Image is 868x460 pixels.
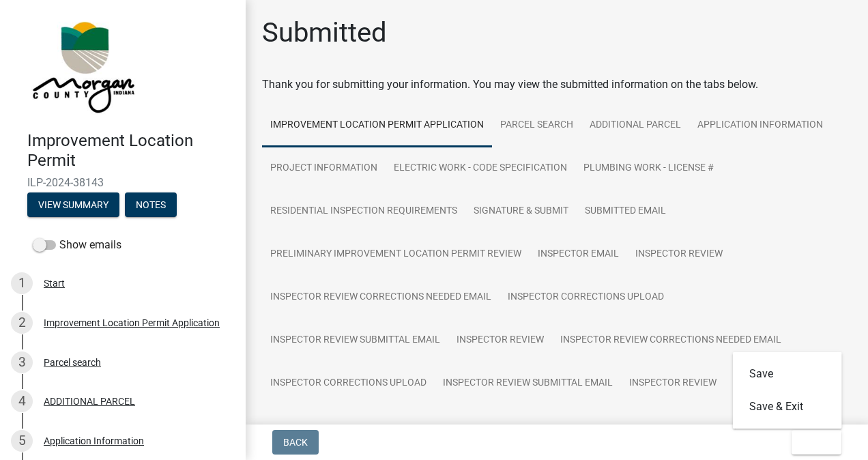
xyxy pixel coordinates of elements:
[465,190,577,233] a: Signature & Submit
[125,192,177,217] button: Notes
[125,200,177,211] wm-modal-confirm: Notes
[575,147,722,190] a: Plumbing Work - License #
[262,190,465,233] a: Residential Inspection Requirements
[11,351,33,373] div: 3
[11,272,33,294] div: 1
[386,147,575,190] a: Electric Work - Code Specification
[627,233,731,276] a: Inspector Review
[262,104,492,147] a: Improvement Location Permit Application
[262,362,435,405] a: Inspector Corrections Upload
[272,430,319,455] button: Back
[581,104,689,147] a: ADDITIONAL PARCEL
[44,436,144,446] div: Application Information
[27,14,137,117] img: Morgan County, Indiana
[33,237,121,253] label: Show emails
[448,319,552,362] a: Inspector Review
[500,276,672,319] a: Inspector Corrections Upload
[44,278,65,288] div: Start
[27,200,119,211] wm-modal-confirm: Summary
[577,190,674,233] a: Submitted Email
[262,319,448,362] a: Inspector Review Submittal Email
[733,352,842,429] div: Exit
[262,16,387,49] h1: Submitted
[262,147,386,190] a: Project Information
[689,104,831,147] a: Application Information
[27,131,235,171] h4: Improvement Location Permit
[262,76,852,93] div: Thank you for submitting your information. You may view the submitted information on the tabs below.
[27,192,119,217] button: View Summary
[27,176,218,189] span: ILP-2024-38143
[492,104,581,147] a: Parcel search
[262,405,446,448] a: Inspector Review Approval Email
[44,397,135,406] div: ADDITIONAL PARCEL
[283,437,308,448] span: Back
[262,276,500,319] a: Inspector Review Corrections Needed Email
[435,362,621,405] a: Inspector Review Submittal Email
[446,405,540,448] a: Final Approval
[11,312,33,334] div: 2
[262,233,530,276] a: Preliminary Improvement Location Permit Review
[44,318,220,328] div: Improvement Location Permit Application
[733,358,842,390] button: Save
[44,358,101,367] div: Parcel search
[621,362,725,405] a: Inspector Review
[530,233,627,276] a: Inspector Email
[802,437,822,448] span: Exit
[11,390,33,412] div: 4
[792,430,841,455] button: Exit
[11,430,33,452] div: 5
[540,405,578,448] a: Fees
[733,390,842,423] button: Save & Exit
[552,319,790,362] a: Inspector Review Corrections Needed Email
[578,405,840,448] a: Residential Accessory Structure Inspection List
